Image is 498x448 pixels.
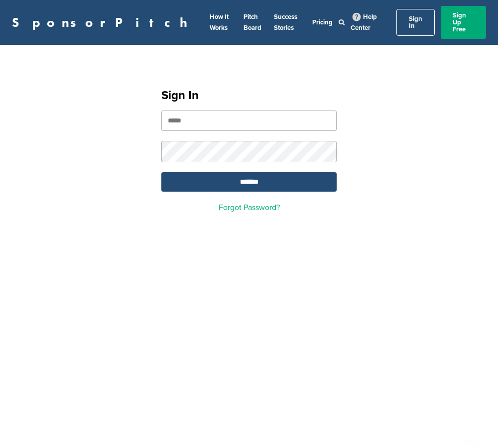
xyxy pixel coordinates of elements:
a: Sign In [396,9,435,36]
a: Forgot Password? [219,203,280,213]
iframe: Button to launch messaging window [458,408,490,440]
a: SponsorPitch [12,16,194,29]
a: How It Works [210,13,229,32]
a: Success Stories [274,13,297,32]
a: Sign Up Free [441,6,486,39]
a: Help Center [351,11,377,34]
a: Pricing [312,18,333,26]
h1: Sign In [161,87,337,105]
a: Pitch Board [244,13,261,32]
